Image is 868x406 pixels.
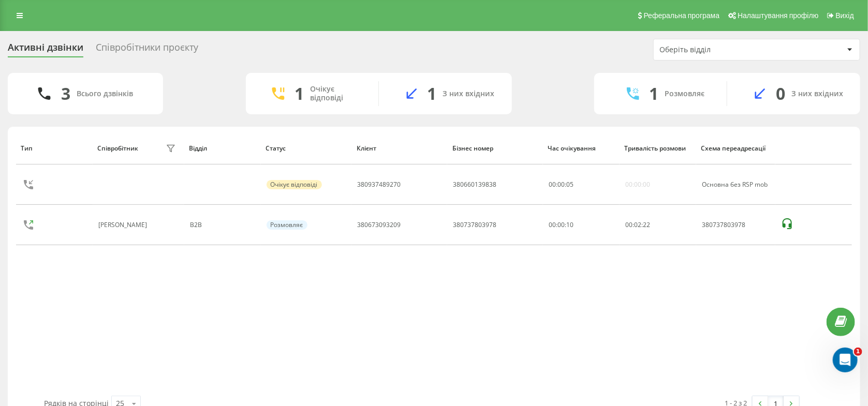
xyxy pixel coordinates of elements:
[267,180,322,189] div: Очікує відповіді
[549,221,614,229] div: 00:00:10
[266,145,347,152] div: Статус
[548,145,615,152] div: Час очікування
[98,221,150,229] div: [PERSON_NAME]
[96,42,198,58] div: Співробітники проєкту
[295,84,304,103] div: 1
[443,89,495,98] div: З них вхідних
[357,181,401,188] div: 380937489270
[8,42,83,58] div: Активні дзвінки
[776,84,785,103] div: 0
[97,145,138,152] div: Співробітник
[634,220,641,229] span: 02
[644,11,720,20] span: Реферальна програма
[452,145,538,152] div: Бізнес номер
[625,221,650,229] div: : :
[549,180,556,189] span: 00
[854,348,862,356] span: 1
[650,84,659,103] div: 1
[189,145,256,152] div: Відділ
[453,181,496,188] div: 380660139838
[61,84,70,103] div: 3
[453,221,496,229] div: 380737803978
[791,89,843,98] div: З них вхідних
[836,11,854,20] span: Вихід
[428,84,437,103] div: 1
[357,221,401,229] div: 380673093209
[77,89,133,98] div: Всього дзвінків
[833,348,858,372] iframe: Intercom live chat
[21,145,87,152] div: Тип
[549,181,573,188] div: : :
[738,11,818,20] span: Налаштування профілю
[557,180,565,189] span: 00
[625,145,692,152] div: Тривалість розмови
[625,181,650,188] div: 00:00:00
[357,145,443,152] div: Клієнт
[643,220,650,229] span: 22
[190,221,255,229] div: B2B
[311,85,363,102] div: Очікує відповіді
[625,220,632,229] span: 00
[566,180,573,189] span: 05
[267,220,307,230] div: Розмовляє
[659,46,783,54] div: Оберіть відділ
[665,89,705,98] div: Розмовляє
[702,221,770,229] div: 380737803978
[702,181,770,188] div: Основна без RSP mob
[701,145,771,152] div: Схема переадресації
